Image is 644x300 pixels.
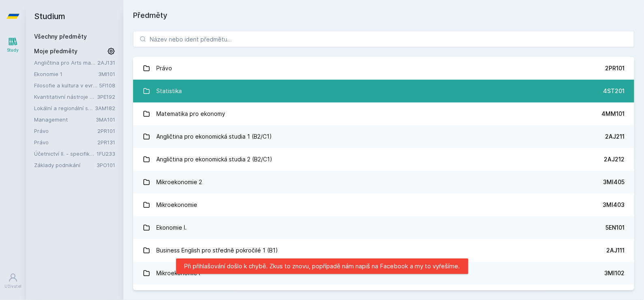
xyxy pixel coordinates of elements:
a: Angličtina pro ekonomická studia 2 (B2/C1) 2AJ212 [133,148,634,171]
a: Mikroekonomie I 3MI102 [133,262,634,285]
a: 3MI101 [98,71,115,77]
a: Management [34,115,96,124]
h1: Předměty [133,10,634,21]
a: Všechny předměty [34,33,87,40]
a: Mikroekonomie 3MI403 [133,193,634,216]
div: 3MI405 [603,178,625,186]
div: Matematika pro ekonomy [157,106,226,122]
a: 3PE192 [97,93,115,100]
div: Angličtina pro ekonomická studia 2 (B2/C1) [157,151,273,167]
a: Ekonomie I. 5EN101 [133,216,634,239]
div: 4ST201 [603,87,625,95]
div: Mikroekonomie [157,197,198,213]
div: 2PR101 [605,64,625,72]
a: 2PR101 [97,128,115,134]
div: Statistika [157,83,182,99]
a: Business English pro středně pokročilé 1 (B1) 2AJ111 [133,239,634,262]
a: Ekonomie 1 [34,70,98,78]
div: Business English pro středně pokročilé 1 (B1) [157,242,278,259]
div: Při přihlašování došlo k chybě. Zkus to znovu, popřípadě nám napiš na Facebook a my to vyřešíme. [176,259,468,274]
a: Účetnictví II. - specifika pro organizace z oblasti arts [34,150,97,158]
a: Study [2,33,24,57]
a: Angličtina pro Arts management 1 (B2) [34,59,97,67]
a: 2PR131 [97,139,115,146]
div: Ekonomie I. [157,220,187,236]
div: 2AJ211 [605,133,625,141]
div: 2AJ111 [606,246,625,254]
div: Study [7,47,19,53]
a: Lokální a regionální sociologie - sociologie kultury [34,104,95,112]
div: 3MI102 [604,269,625,277]
div: Uživatel [4,283,22,289]
div: 4MM101 [601,110,625,118]
a: 3AM182 [95,105,115,111]
a: Mikroekonomie 2 3MI405 [133,171,634,193]
span: Moje předměty [34,47,78,55]
div: 2AJ212 [604,155,625,163]
a: Základy podnikání [34,161,97,169]
a: Právo 2PR101 [133,57,634,80]
a: Matematika pro ekonomy 4MM101 [133,102,634,125]
a: Filosofie a kultura v evropských dějinách [34,81,99,89]
a: Kvantitativní nástroje pro Arts Management [34,93,97,101]
a: Uživatel [2,269,24,293]
a: Právo [34,138,97,146]
a: Statistika 4ST201 [133,80,634,102]
div: Právo [157,60,172,76]
a: 1FU233 [97,150,115,157]
div: Mikroekonomie I [157,265,200,281]
div: Angličtina pro ekonomická studia 1 (B2/C1) [157,128,272,145]
a: 3PO101 [97,162,115,168]
a: 5FI108 [99,82,115,89]
div: 3MI403 [603,201,625,209]
div: Mikroekonomie 2 [157,174,202,190]
div: 5EN101 [605,224,625,232]
a: 3MA101 [96,116,115,123]
input: Název nebo ident předmětu… [133,31,634,47]
a: Angličtina pro ekonomická studia 1 (B2/C1) 2AJ211 [133,125,634,148]
a: 2AJ131 [97,59,115,66]
a: Právo [34,127,97,135]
